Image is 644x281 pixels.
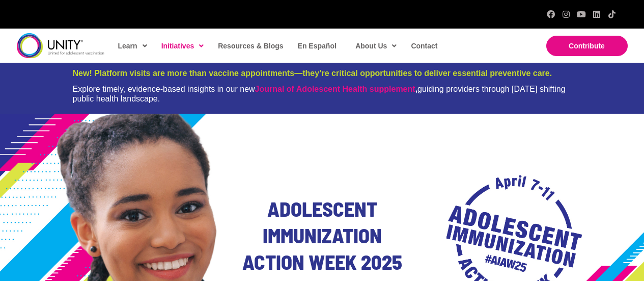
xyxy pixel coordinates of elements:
[255,85,417,93] strong: ,
[161,38,204,54] span: Initiatives
[411,42,437,50] span: Contact
[17,33,104,58] img: unity-logo-dark
[118,38,147,54] span: Learn
[355,38,397,54] span: About Us
[255,85,415,93] a: Journal of Adolescent Health supplement
[73,84,572,104] div: Explore timely, evidence-based insights in our new guiding providers through [DATE] shifting publ...
[577,10,585,18] a: YouTube
[298,42,337,50] span: En Español
[562,10,570,18] a: Instagram
[406,34,441,58] a: Contact
[608,10,616,18] a: TikTok
[350,34,401,58] a: About Us
[73,69,552,78] span: New! Platform visits are more than vaccine appointments—they’re critical opportunities to deliver...
[547,10,555,18] a: Facebook
[218,42,283,50] span: Resources & Blogs
[569,42,605,50] span: Contribute
[242,196,402,274] span: Adolescent Immunization Action Week 2025
[546,36,628,56] a: Contribute
[213,34,287,58] a: Resources & Blogs
[293,34,341,58] a: En Español
[593,10,601,18] a: LinkedIn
